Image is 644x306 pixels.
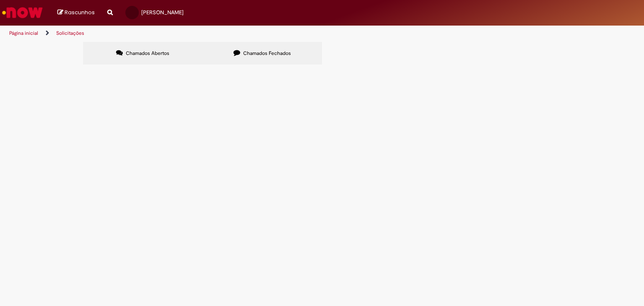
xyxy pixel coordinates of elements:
[57,9,95,17] a: Rascunhos
[141,9,184,16] span: [PERSON_NAME]
[6,26,423,41] ul: Trilhas de página
[9,30,38,36] a: Página inicial
[65,8,95,16] span: Rascunhos
[243,50,291,57] span: Chamados Fechados
[1,4,44,21] img: ServiceNow
[126,50,169,57] span: Chamados Abertos
[56,30,84,36] a: Solicitações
